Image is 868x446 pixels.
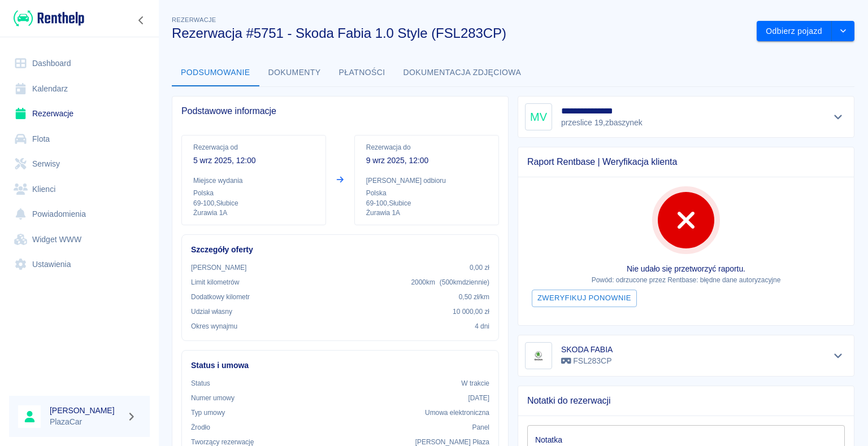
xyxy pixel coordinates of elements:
[411,277,489,287] p: 2000 km
[527,263,845,275] p: Nie udało się przetworzyć raportu.
[191,408,225,418] p: Typ umowy
[259,59,330,86] button: Dokumenty
[191,277,239,287] p: Limit kilometrów
[330,59,394,86] button: Płatności
[191,244,489,256] h6: Szczegóły oferty
[191,378,210,388] p: Status
[829,348,848,364] button: Pokaż szczegóły
[561,117,643,129] p: przeslice 19 , zbaszynek
[9,252,150,277] a: Ustawienia
[561,355,613,367] p: FSL283CP
[9,9,84,28] a: Renthelp logo
[172,16,216,23] span: Rezerwacje
[475,321,489,331] p: 4 dni
[50,416,122,428] p: PlazaCar
[9,202,150,227] a: Powiadomienia
[9,51,150,76] a: Dashboard
[532,290,637,307] button: Zweryfikuj ponownie
[366,155,487,167] p: 9 wrz 2025, 12:00
[9,126,150,152] a: Flota
[527,344,550,367] img: Image
[366,176,487,186] p: [PERSON_NAME] odbioru
[191,321,237,331] p: Okres wynajmu
[9,76,150,102] a: Kalendarz
[440,278,489,286] span: ( 500 km dziennie )
[14,9,84,28] img: Renthelp logo
[459,292,489,302] p: 0,50 zł /km
[191,393,235,403] p: Numer umowy
[468,393,489,403] p: [DATE]
[193,188,314,198] p: Polska
[9,101,150,126] a: Rezerwacje
[561,344,613,355] h6: SKODA FABIA
[527,395,845,406] span: Notatki do rezerwacji
[193,155,314,167] p: 5 wrz 2025, 12:00
[829,109,848,125] button: Pokaż szczegóły
[461,378,489,388] p: W trakcie
[181,106,499,117] span: Podstawowe informacje
[9,151,150,177] a: Serwisy
[172,25,748,41] h3: Rezerwacja #5751 - Skoda Fabia 1.0 Style (FSL283CP)
[366,142,487,152] p: Rezerwacja do
[191,422,210,432] p: Żrodło
[757,21,832,42] button: Odbierz pojazd
[50,405,122,416] h6: [PERSON_NAME]
[191,292,250,302] p: Dodatkowy kilometr
[193,176,314,186] p: Miejsce wydania
[527,275,845,285] p: Powód: odrzucone przez Rentbase: błędne dane autoryzacyjne
[525,103,552,130] div: MV
[133,13,150,28] button: Zwiń nawigację
[172,59,259,86] button: Podsumowanie
[425,408,489,418] p: Umowa elektroniczna
[453,307,489,317] p: 10 000,00 zł
[472,422,490,432] p: Panel
[366,198,487,208] p: 69-100 , Słubice
[527,156,845,168] span: Raport Rentbase | Weryfikacja klienta
[9,177,150,202] a: Klienci
[394,59,531,86] button: Dokumentacja zdjęciowa
[470,263,489,273] p: 0,00 zł
[9,227,150,252] a: Widget WWW
[193,208,314,218] p: Żurawia 1A
[191,307,232,317] p: Udział własny
[193,142,314,152] p: Rezerwacja od
[366,188,487,198] p: Polska
[366,208,487,218] p: Żurawia 1A
[193,198,314,208] p: 69-100 , Słubice
[191,360,489,371] h6: Status i umowa
[191,263,246,273] p: [PERSON_NAME]
[832,21,854,42] button: drop-down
